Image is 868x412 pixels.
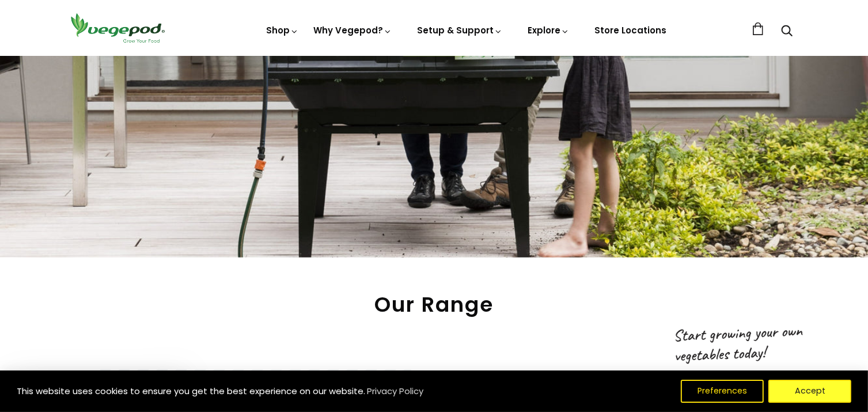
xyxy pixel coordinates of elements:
button: Accept [768,380,851,403]
a: Search [781,26,793,38]
button: Preferences [681,380,764,403]
a: Shop [267,24,299,36]
img: Vegepod [66,12,169,44]
a: Setup & Support [418,24,503,36]
a: Store Locations [595,24,667,36]
a: Privacy Policy (opens in a new tab) [365,381,425,402]
span: This website uses cookies to ensure you get the best experience on our website. [17,385,365,397]
h2: Our Range [66,292,803,317]
a: Why Vegepod? [314,24,392,36]
a: Explore [528,24,570,36]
